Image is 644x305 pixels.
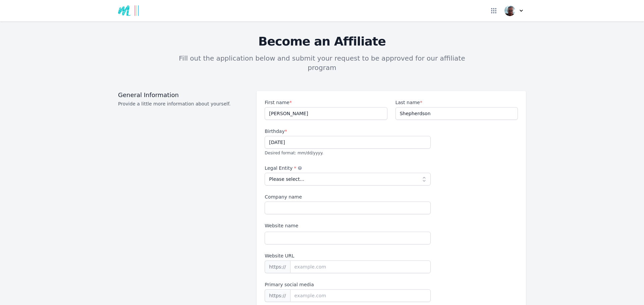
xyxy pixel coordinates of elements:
[265,151,323,155] span: Desired format: mm/dd/yyyy.
[118,100,249,107] p: Provide a little more information about yourself.
[265,222,431,229] label: Website name
[265,136,431,149] input: mm/dd/yyyy
[395,99,518,106] label: Last name
[265,99,387,106] label: First name
[265,260,290,273] span: https://
[118,91,249,99] h3: General Information
[265,252,431,259] label: Website URL
[172,54,472,72] p: Fill out the application below and submit your request to be approved for our affiliate program
[290,260,431,273] input: example.com
[118,35,526,48] h3: Become an Affiliate
[265,165,431,171] label: Legal Entity
[265,289,290,302] span: https://
[265,281,431,288] label: Primary social media
[265,128,431,135] label: Birthday
[290,289,431,302] input: example.com
[265,194,431,200] label: Company name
